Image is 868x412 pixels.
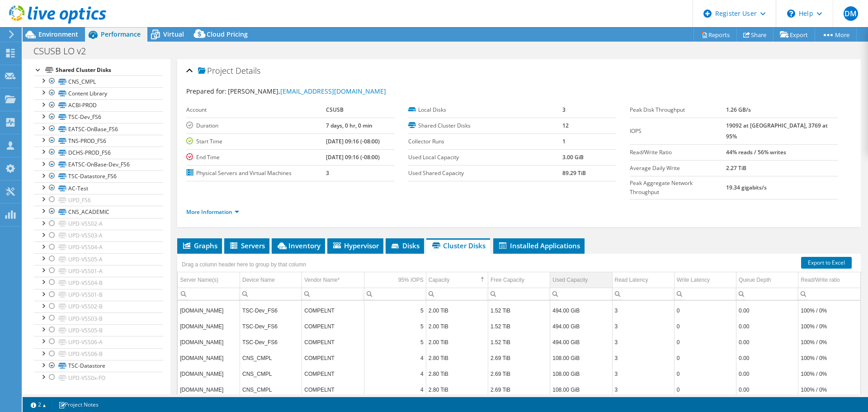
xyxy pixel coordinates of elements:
[186,169,326,178] label: Physical Servers and Virtual Machines
[180,275,218,285] div: Server Name(s)
[34,135,163,147] a: TNS-PROD_FS6
[736,382,798,398] td: Column Queue Depth, Value 0.00
[178,288,240,300] td: Column Server Name(s), Filter cell
[408,137,562,146] label: Collector Runs
[488,334,550,350] td: Column Free Capacity, Value 1.52 TiB
[186,153,326,162] label: End Time
[431,241,486,250] span: Cluster Disks
[550,303,612,318] td: Column Used Capacity, Value 494.00 GiB
[562,122,569,129] b: 12
[612,288,674,300] td: Column Read Latency, Filter cell
[408,169,562,178] label: Used Shared Capacity
[240,288,302,300] td: Column Device Name, Filter cell
[304,275,340,285] div: Vendor Name*
[429,275,450,285] div: Capacity
[736,334,798,350] td: Column Queue Depth, Value 0.00
[726,184,767,191] b: 19.34 gigabits/s
[426,350,488,366] td: Column Capacity, Value 2.80 TiB
[38,30,78,38] span: Environment
[844,6,858,21] span: DM
[426,303,488,318] td: Column Capacity, Value 2.00 TiB
[798,350,860,366] td: Column Read/Write ratio, Value 100% / 0%
[332,241,379,250] span: Hypervisor
[612,318,674,334] td: Column Read Latency, Value 3
[34,76,163,87] a: CNS_CMPL
[674,318,736,334] td: Column Write Latency, Value 0
[488,382,550,398] td: Column Free Capacity, Value 2.69 TiB
[562,137,566,145] b: 1
[801,275,840,285] div: Read/Write ratio
[798,366,860,382] td: Column Read/Write ratio, Value 100% / 0%
[390,241,420,250] span: Disks
[674,303,736,318] td: Column Write Latency, Value 0
[302,366,364,382] td: Column Vendor Name*, Value COMPELNT
[276,241,321,250] span: Inventory
[364,318,426,334] td: Column 95% IOPS, Value 5
[615,275,648,285] div: Read Latency
[426,334,488,350] td: Column Capacity, Value 2.00 TiB
[34,277,163,289] a: UPD-VSS04-B
[34,194,163,206] a: UPD_FS6
[178,382,240,398] td: Column Server Name(s), Value esx5.csusb.edu
[186,105,326,114] label: Account
[674,334,736,350] td: Column Write Latency, Value 0
[726,164,746,172] b: 2.27 TiB
[426,318,488,334] td: Column Capacity, Value 2.00 TiB
[240,303,302,318] td: Column Device Name, Value TSC-Dev_FS6
[178,318,240,334] td: Column Server Name(s), Value esx6.csusb.edu
[736,303,798,318] td: Column Queue Depth, Value 0.00
[550,288,612,300] td: Column Used Capacity, Filter cell
[736,350,798,366] td: Column Queue Depth, Value 0.00
[550,382,612,398] td: Column Used Capacity, Value 108.00 GiB
[798,272,860,288] td: Read/Write ratio Column
[488,350,550,366] td: Column Free Capacity, Value 2.69 TiB
[186,87,226,95] label: Prepared for:
[612,272,674,288] td: Read Latency Column
[550,366,612,382] td: Column Used Capacity, Value 108.00 GiB
[488,288,550,300] td: Column Free Capacity, Filter cell
[630,148,726,157] label: Read/Write Ratio
[562,106,566,114] b: 3
[488,366,550,382] td: Column Free Capacity, Value 2.69 TiB
[178,366,240,382] td: Column Server Name(s), Value esx6.csusb.edu
[34,147,163,158] a: DCHS-PROD_FS6
[207,30,248,38] span: Cloud Pricing
[34,182,163,194] a: AC-Test
[736,318,798,334] td: Column Queue Depth, Value 0.00
[179,258,308,271] div: Drag a column header here to group by that column
[240,366,302,382] td: Column Device Name, Value CNS_CMPL
[240,318,302,334] td: Column Device Name, Value TSC-Dev_FS6
[56,65,163,76] div: Shared Cluster Disks
[726,122,828,140] b: 19092 at [GEOGRAPHIC_DATA], 3769 at 95%
[498,241,580,250] span: Installed Applications
[736,366,798,382] td: Column Queue Depth, Value 0.00
[364,303,426,318] td: Column 95% IOPS, Value 5
[364,334,426,350] td: Column 95% IOPS, Value 5
[612,366,674,382] td: Column Read Latency, Value 3
[550,350,612,366] td: Column Used Capacity, Value 108.00 GiB
[186,121,326,130] label: Duration
[426,382,488,398] td: Column Capacity, Value 2.80 TiB
[240,350,302,366] td: Column Device Name, Value CNS_CMPL
[677,275,710,285] div: Write Latency
[302,334,364,350] td: Column Vendor Name*, Value COMPELNT
[364,288,426,300] td: Column 95% IOPS, Filter cell
[34,301,163,313] a: UPD-VSS02-B
[550,334,612,350] td: Column Used Capacity, Value 494.00 GiB
[815,28,857,42] a: More
[34,99,163,111] a: ACBI-PROD
[52,399,105,410] a: Project Notes
[229,241,265,250] span: Servers
[798,318,860,334] td: Column Read/Write ratio, Value 100% / 0%
[34,87,163,99] a: Content Library
[34,313,163,324] a: UPD-VSS03-B
[34,218,163,230] a: UPD-VSS02-A
[34,348,163,360] a: UPD-VSS06-B
[798,382,860,398] td: Column Read/Write ratio, Value 100% / 0%
[787,9,795,18] svg: \n
[34,324,163,336] a: UPD-VSS05-B
[236,65,260,76] span: Details
[674,382,736,398] td: Column Write Latency, Value 0
[101,30,141,38] span: Performance
[798,334,860,350] td: Column Read/Write ratio, Value 100% / 0%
